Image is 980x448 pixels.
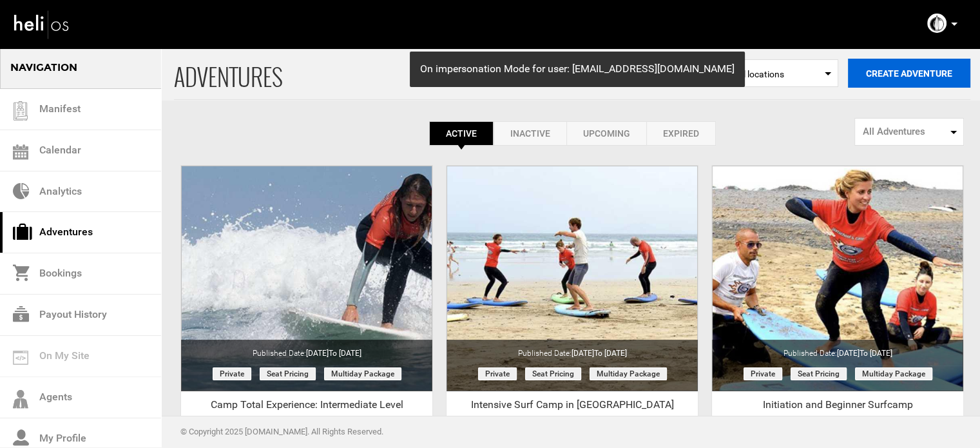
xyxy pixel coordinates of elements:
[260,367,316,380] span: Seat Pricing
[729,59,838,87] span: Select box activate
[447,340,698,359] div: Published Date:
[854,118,964,146] button: All Adventures
[736,68,831,81] span: All locations
[712,340,963,359] div: Published Date:
[447,398,698,417] div: Intensive Surf Camp in [GEOGRAPHIC_DATA]
[855,367,932,380] span: Multiday package
[181,340,432,359] div: Published Date:
[791,367,847,380] span: Seat Pricing
[863,125,947,139] span: All Adventures
[848,59,970,88] button: Create Adventure
[213,367,251,380] span: Private
[429,121,494,146] a: Active
[572,349,627,358] span: [DATE]
[494,121,566,146] a: Inactive
[525,367,581,380] span: Seat Pricing
[478,367,517,380] span: Private
[927,14,946,33] img: fb50811a2d6ae1c902088148ecd6c9af.png
[646,121,716,146] a: Expired
[306,349,361,358] span: [DATE]
[13,7,71,41] img: heli-logo
[712,398,963,417] div: Initiation and Beginner Surfcamp
[11,101,30,121] img: guest-list.svg
[590,367,667,380] span: Multiday package
[324,367,401,380] span: Multiday package
[181,398,432,417] div: Camp Total Experience: Intermediate Level
[329,349,361,358] span: to [DATE]
[174,47,729,99] span: ADVENTURES
[837,349,892,358] span: [DATE]
[594,349,627,358] span: to [DATE]
[13,144,28,160] img: calendar.svg
[410,52,745,87] div: On impersonation Mode for user: [EMAIL_ADDRESS][DOMAIN_NAME]
[860,349,892,358] span: to [DATE]
[566,121,646,146] a: Upcoming
[13,390,28,409] img: agents-icon.svg
[744,367,782,380] span: Private
[13,351,28,365] img: on_my_site.svg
